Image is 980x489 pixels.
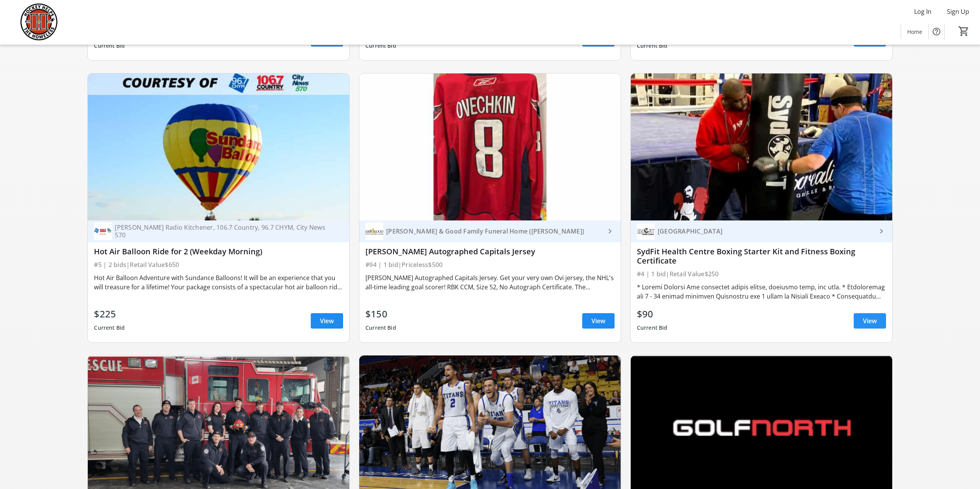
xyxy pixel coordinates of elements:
a: View [854,31,886,47]
a: Erb & Good Family Funeral Home (Mark Erb)[PERSON_NAME] & Good Family Funeral Home ([PERSON_NAME]) [359,220,621,242]
div: Hot Air Balloon Ride for 2 (Weekday Morning) [94,247,343,256]
div: Current Bid [94,39,125,53]
div: $90 [637,307,668,321]
div: Current Bid [365,321,396,335]
a: View [582,313,615,329]
a: Home [901,25,928,39]
button: Log In [908,5,938,18]
div: [GEOGRAPHIC_DATA] [655,227,877,235]
a: View [311,31,343,47]
a: SydFit Health Centre[GEOGRAPHIC_DATA] [631,220,892,242]
a: View [311,313,343,329]
mat-icon: keyboard_arrow_right [877,227,886,236]
a: View [854,313,886,329]
img: Alexander Ovechkin Autographed Capitals Jersey [359,73,621,220]
div: [PERSON_NAME] & Good Family Funeral Home ([PERSON_NAME]) [383,227,605,235]
div: [PERSON_NAME] Autographed Capitals Jersey. Get your very own Ovi jersey, the NHL's all-time leadi... [365,273,615,292]
span: Home [907,28,922,36]
img: Erb & Good Family Funeral Home (Mark Erb) [365,222,383,240]
div: $225 [94,307,125,321]
img: Hot Air Balloon Ride for 2 (Weekday Morning) [88,73,349,220]
img: Hockey Helps the Homeless's Logo [5,3,73,42]
div: #94 | 1 bid | Priceless $500 [365,259,615,270]
div: [PERSON_NAME] Radio Kitchener, 106.7 Country, 96.7 CHYM, City News 570 [112,224,334,239]
span: Log In [914,7,931,16]
a: View [582,31,615,47]
span: View [320,316,334,325]
div: SydFit Health Centre Boxing Starter Kit and Fitness Boxing Certificate [637,247,886,265]
button: Sign Up [941,5,975,18]
img: SydFit Health Centre Boxing Starter Kit and Fitness Boxing Certificate [631,73,892,220]
div: #4 | 1 bid | Retail Value $250 [637,269,886,279]
img: SydFit Health Centre [637,222,655,240]
span: View [591,316,605,325]
button: Cart [957,24,971,38]
img: Rogers Radio Kitchener, 106.7 Country, 96.7 CHYM, City News 570 [94,222,112,240]
div: Current Bid [94,321,125,335]
div: Hot Air Balloon Adventure with Sundance Balloons! It will be an experience that you will treasure... [94,273,343,292]
div: #5 | 2 bids | Retail Value $650 [94,259,343,270]
div: * Loremi Dolorsi Ame consectet adipis elitse, doeiusmo temp, inc utla. * Etdoloremag ali 7 - 34 e... [637,282,886,301]
span: View [863,316,877,325]
button: Help [929,24,944,39]
div: Current Bid [637,321,668,335]
div: [PERSON_NAME] Autographed Capitals Jersey [365,247,615,256]
div: $150 [365,307,396,321]
mat-icon: keyboard_arrow_right [605,227,615,236]
div: Current Bid [637,39,668,53]
span: Sign Up [947,7,969,16]
div: Current Bid [365,39,396,53]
